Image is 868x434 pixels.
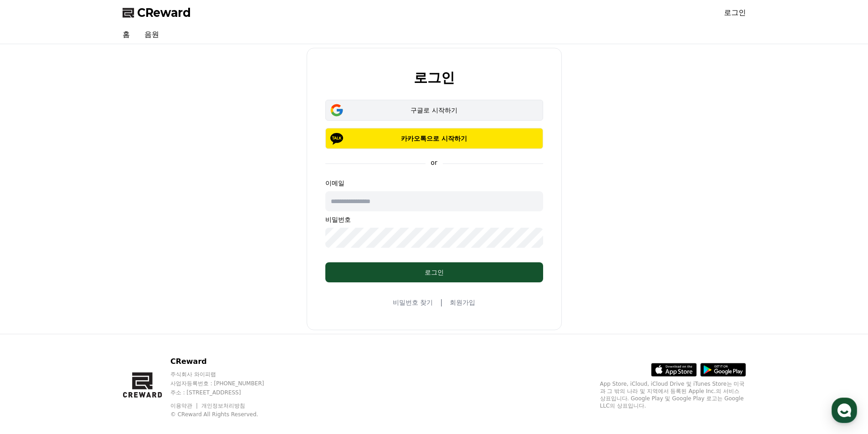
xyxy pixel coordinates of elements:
a: 홈 [115,26,137,44]
span: 홈 [29,302,34,310]
p: App Store, iCloud, iCloud Drive 및 iTunes Store는 미국과 그 밖의 나라 및 지역에서 등록된 Apple Inc.의 서비스 상표입니다. Goo... [600,380,746,409]
a: 음원 [137,26,166,44]
h2: 로그인 [414,70,455,85]
div: 로그인 [344,268,525,277]
a: 설정 [118,289,175,311]
a: 대화 [60,289,118,311]
span: CReward [137,5,191,20]
p: or [425,158,442,167]
p: 이메일 [325,179,543,188]
div: 구글로 시작하기 [339,106,530,115]
a: 홈 [3,289,60,311]
span: 대화 [83,303,94,310]
p: 주소 : [STREET_ADDRESS] [170,389,282,396]
a: 비밀번호 찾기 [393,298,433,307]
p: CReward [170,356,282,367]
span: | [440,297,442,308]
button: 구글로 시작하기 [325,100,543,121]
p: © CReward All Rights Reserved. [170,411,282,418]
p: 사업자등록번호 : [PHONE_NUMBER] [170,380,282,387]
p: 카카오톡으로 시작하기 [339,134,530,143]
span: 설정 [141,302,152,310]
p: 주식회사 와이피랩 [170,371,282,378]
a: 개인정보처리방침 [201,403,245,409]
a: 로그인 [724,7,746,18]
p: 비밀번호 [325,215,543,224]
a: 회원가입 [450,298,475,307]
a: CReward [123,5,191,20]
button: 로그인 [325,262,543,282]
a: 이용약관 [170,403,199,409]
button: 카카오톡으로 시작하기 [325,128,543,149]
